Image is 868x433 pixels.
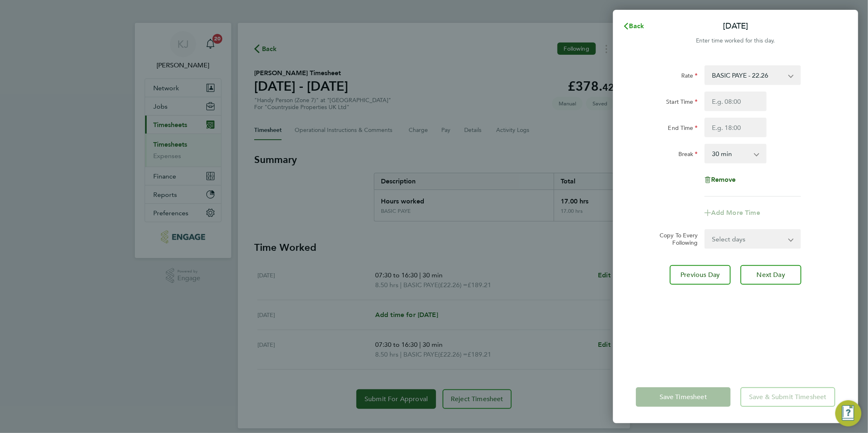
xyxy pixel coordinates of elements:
[615,18,653,34] button: Back
[681,271,720,279] span: Previous Day
[705,92,767,111] input: E.g. 08:00
[757,271,785,279] span: Next Day
[668,124,698,134] label: End Time
[653,232,698,246] label: Copy To Every Following
[711,176,736,183] span: Remove
[666,98,698,108] label: Start Time
[705,118,767,137] input: E.g. 18:00
[723,20,748,32] p: [DATE]
[629,22,644,30] span: Back
[740,265,801,285] button: Next Day
[670,265,731,285] button: Previous Day
[681,72,698,82] label: Rate
[835,400,861,426] button: Engage Resource Center
[613,36,858,46] div: Enter time worked for this day.
[705,176,736,183] button: Remove
[678,150,698,160] label: Break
